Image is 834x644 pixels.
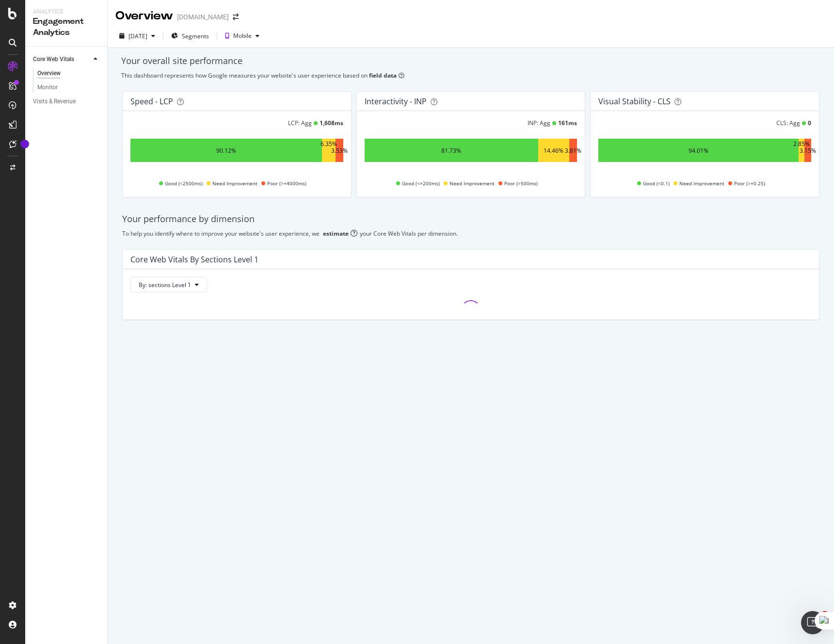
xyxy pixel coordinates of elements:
[734,177,765,189] span: Poor (>=0.25)
[130,277,207,292] button: By: sections Level 1
[365,97,427,106] div: Interactivity - INP
[121,55,820,67] div: Your overall site performance
[233,33,252,39] div: Mobile
[130,255,258,264] div: Core Web Vitals By sections Level 1
[33,8,99,16] div: Analytics
[528,119,550,127] div: INP: Agg
[212,177,257,189] span: Need Improvement
[598,97,671,106] div: Visual Stability - CLS
[182,32,209,40] span: Segments
[221,28,263,44] button: Mobile
[33,54,91,64] a: Core Web Vitals
[544,146,563,155] div: 14.46%
[139,281,191,289] span: By: sections Level 1
[808,119,811,127] div: 0
[33,16,99,38] div: Engagement Analytics
[130,97,173,106] div: Speed - LCP
[122,213,819,225] div: Your performance by dimension
[233,14,239,20] div: arrow-right-arrow-left
[20,140,29,148] div: Tooltip anchor
[331,146,348,155] div: 3.53%
[689,146,708,155] div: 94.01%
[320,119,343,127] div: 1,608 ms
[441,146,461,155] div: 81.73%
[801,611,824,634] iframe: Intercom live chat
[33,97,76,107] div: Visits & Revenue
[776,119,800,127] div: CLS: Agg
[167,28,213,44] button: Segments
[121,71,820,80] div: This dashboard represents how Google measures your website's user experience based on
[37,82,58,93] div: Monitor
[821,611,829,619] span: 1
[288,119,312,127] div: LCP: Agg
[267,177,306,189] span: Poor (>=4000ms)
[679,177,724,189] span: Need Improvement
[321,140,337,161] div: 6.35%
[216,146,236,155] div: 90.12%
[37,68,61,79] div: Overview
[128,32,147,40] div: [DATE]
[37,82,100,93] a: Monitor
[115,28,159,44] button: [DATE]
[115,8,173,24] div: Overview
[369,71,397,80] b: field data
[323,229,349,238] div: estimate
[33,54,74,64] div: Core Web Vitals
[402,177,440,189] span: Good (<=200ms)
[565,146,581,155] div: 3.81%
[177,12,229,22] div: [DOMAIN_NAME]
[449,177,495,189] span: Need Improvement
[800,146,816,155] div: 3.15%
[37,68,100,79] a: Overview
[558,119,577,127] div: 161 ms
[793,140,810,161] div: 2.85%
[122,229,819,238] div: To help you identify where to improve your website's user experience, we your Core Web Vitals per...
[165,177,203,189] span: Good (<2500ms)
[33,97,100,107] a: Visits & Revenue
[504,177,538,189] span: Poor (>500ms)
[643,177,670,189] span: Good (<0.1)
